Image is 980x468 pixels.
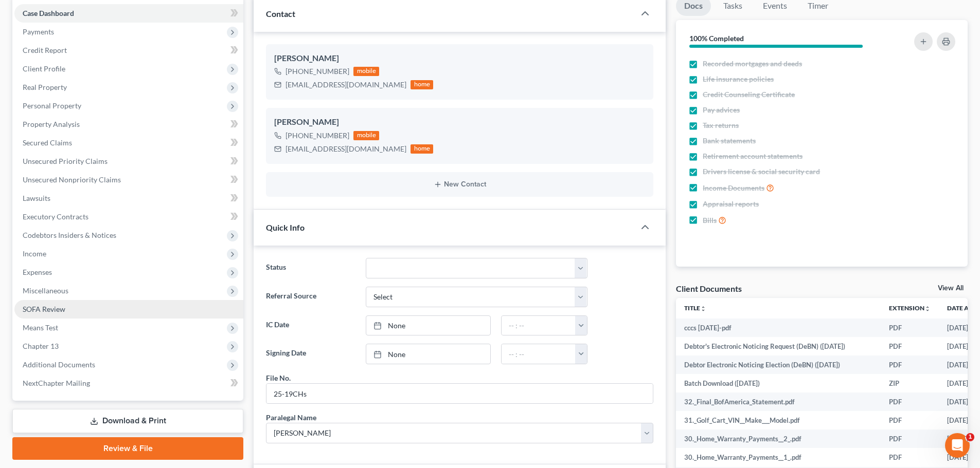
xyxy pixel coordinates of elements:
[689,34,744,43] strong: 100% Completed
[881,429,939,448] td: PDF
[23,342,59,350] span: Chapter 13
[966,433,974,441] span: 1
[266,222,305,232] span: Quick Info
[14,115,243,134] a: Property Analysis
[14,41,243,60] a: Credit Report
[684,304,706,312] a: Titleunfold_more
[23,231,116,239] span: Codebtors Insiders & Notices
[881,355,939,374] td: PDF
[23,379,90,387] span: NextChapter Mailing
[266,9,295,18] span: Contact
[700,306,706,312] i: unfold_more
[353,67,379,76] div: mobile
[676,319,881,337] td: cccs [DATE]-pdf
[676,448,881,466] td: 30._Home_Warranty_Payments__1_.pdf
[676,283,742,294] div: Client Documents
[366,316,490,335] a: None
[676,411,881,429] td: 31._Golf_Cart_VIN__Make___Model.pdf
[881,319,939,337] td: PDF
[14,208,243,226] a: Executory Contracts
[14,374,243,392] a: NextChapter Mailing
[23,9,74,17] span: Case Dashboard
[703,151,803,161] span: Retirement account statements
[23,175,121,184] span: Unsecured Nonpriority Claims
[23,101,81,110] span: Personal Property
[286,130,349,141] div: [PHONE_NUMBER]
[411,80,433,89] div: home
[261,287,360,307] label: Referral Source
[703,215,717,226] span: Bills
[23,157,108,165] span: Unsecured Priority Claims
[676,429,881,448] td: 30._Home_Warranty_Payments__2_.pdf
[676,355,881,374] td: Debtor Electronic Noticing Election (DeBN) ([DATE])
[266,412,316,423] div: Paralegal Name
[353,131,379,140] div: mobile
[881,374,939,392] td: ZIP
[23,305,65,313] span: SOFA Review
[14,4,243,23] a: Case Dashboard
[703,59,802,69] span: Recorded mortgages and deeds
[274,52,645,65] div: [PERSON_NAME]
[23,212,88,221] span: Executory Contracts
[703,166,820,177] span: Drivers license & social security card
[703,74,774,84] span: Life insurance policies
[23,360,95,369] span: Additional Documents
[14,134,243,152] a: Secured Claims
[274,180,645,189] button: New Contact
[703,105,740,115] span: Pay advices
[261,258,360,278] label: Status
[14,189,243,208] a: Lawsuits
[266,372,291,383] div: File No.
[286,80,406,90] div: [EMAIL_ADDRESS][DOMAIN_NAME]
[703,183,764,193] span: Income Documents
[23,46,67,54] span: Credit Report
[23,249,46,258] span: Income
[703,120,739,130] span: Tax returns
[14,171,243,189] a: Unsecured Nonpriority Claims
[286,144,406,154] div: [EMAIL_ADDRESS][DOMAIN_NAME]
[366,344,490,364] a: None
[14,152,243,171] a: Unsecured Priority Claims
[881,337,939,355] td: PDF
[938,285,964,292] a: View All
[23,194,50,202] span: Lawsuits
[945,433,970,458] iframe: Intercom live chat
[703,136,756,146] span: Bank statements
[502,316,576,335] input: -- : --
[676,392,881,411] td: 32._Final_BofAmerica_Statement.pdf
[286,66,349,77] div: [PHONE_NUMBER]
[14,300,243,319] a: SOFA Review
[881,392,939,411] td: PDF
[676,374,881,392] td: Batch Download ([DATE])
[261,315,360,336] label: IC Date
[23,138,72,147] span: Secured Claims
[703,89,795,100] span: Credit Counseling Certificate
[411,144,433,154] div: home
[676,337,881,355] td: Debtor's Electronic Noticing Request (DeBN) ([DATE])
[881,448,939,466] td: PDF
[261,344,360,364] label: Signing Date
[502,344,576,364] input: -- : --
[12,437,243,460] a: Review & File
[23,323,58,332] span: Means Test
[23,286,68,295] span: Miscellaneous
[924,306,931,312] i: unfold_more
[23,268,52,276] span: Expenses
[881,411,939,429] td: PDF
[12,409,243,433] a: Download & Print
[889,304,931,312] a: Extensionunfold_more
[23,27,54,36] span: Payments
[23,64,65,73] span: Client Profile
[703,199,759,209] span: Appraisal reports
[274,116,645,128] div: [PERSON_NAME]
[23,120,80,128] span: Property Analysis
[23,83,67,91] span: Real Property
[266,384,653,403] input: --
